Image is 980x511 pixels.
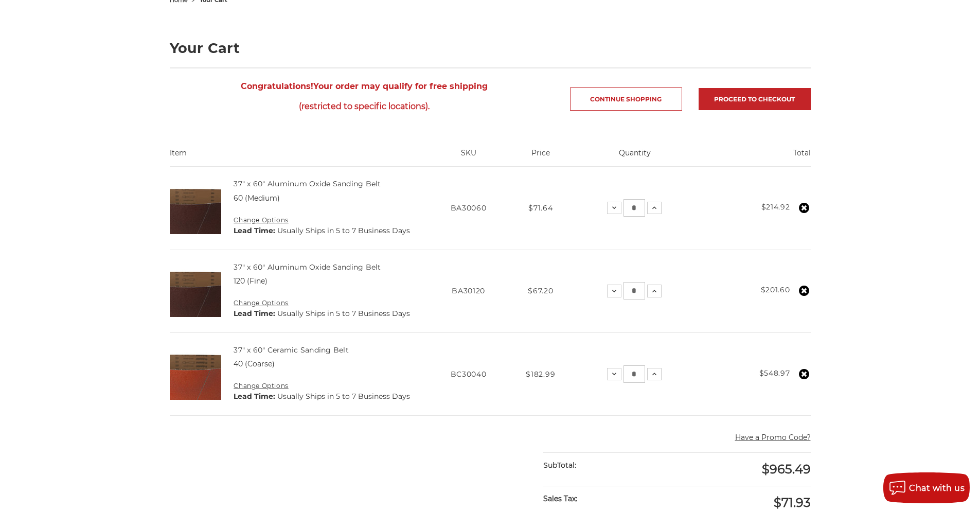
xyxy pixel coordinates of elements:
[508,148,573,166] th: Price
[234,345,349,355] a: 37" x 60" Ceramic Sanding Belt
[170,183,221,234] img: 37" x 60" Aluminum Oxide Sanding Belt
[735,432,811,443] button: Have a Promo Code?
[234,193,280,204] dd: 60 (Medium)
[452,286,485,295] span: BA30120
[762,462,811,477] span: $965.49
[234,299,288,307] a: Change Options
[451,203,487,213] span: BA30060
[234,359,275,369] dd: 40 (Coarse)
[170,41,811,55] h1: Your Cart
[759,368,790,378] strong: $548.97
[241,81,313,91] strong: Congratulations!
[883,472,970,503] button: Chat with us
[543,494,577,503] strong: Sales Tax:
[277,225,410,236] dd: Usually Ships in 5 to 7 Business Days
[528,203,553,213] span: $71.64
[623,282,645,299] input: 37" x 60" Aluminum Oxide Sanding Belt Quantity:
[699,88,811,110] a: Proceed to checkout
[170,148,429,166] th: Item
[277,308,410,319] dd: Usually Ships in 5 to 7 Business Days
[429,148,508,166] th: SKU
[277,391,410,402] dd: Usually Ships in 5 to 7 Business Days
[909,483,965,493] span: Chat with us
[774,495,811,510] span: $71.93
[761,202,790,212] strong: $214.92
[526,369,555,379] span: $182.99
[234,179,381,188] a: 37" x 60" Aluminum Oxide Sanding Belt
[234,382,288,390] a: Change Options
[697,148,811,166] th: Total
[573,148,697,166] th: Quantity
[543,453,677,478] div: SubTotal:
[234,276,268,287] dd: 120 (Fine)
[528,286,553,295] span: $67.20
[234,262,381,272] a: 37" x 60" Aluminum Oxide Sanding Belt
[761,285,790,294] strong: $201.60
[623,365,645,383] input: 37" x 60" Ceramic Sanding Belt Quantity:
[234,216,288,224] a: Change Options
[234,308,275,319] dt: Lead Time
[170,96,559,116] span: (restricted to specific locations).
[170,76,559,116] span: Your order may qualify for free shipping
[234,225,275,236] dt: Lead Time
[623,199,645,217] input: 37" x 60" Aluminum Oxide Sanding Belt Quantity:
[170,266,221,317] img: 37" x 60" Aluminum Oxide Sanding Belt
[570,87,682,111] a: Continue Shopping
[451,369,487,379] span: BC30040
[170,348,221,400] img: 37" x 60" Ceramic Sanding Belt
[234,391,275,402] dt: Lead Time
